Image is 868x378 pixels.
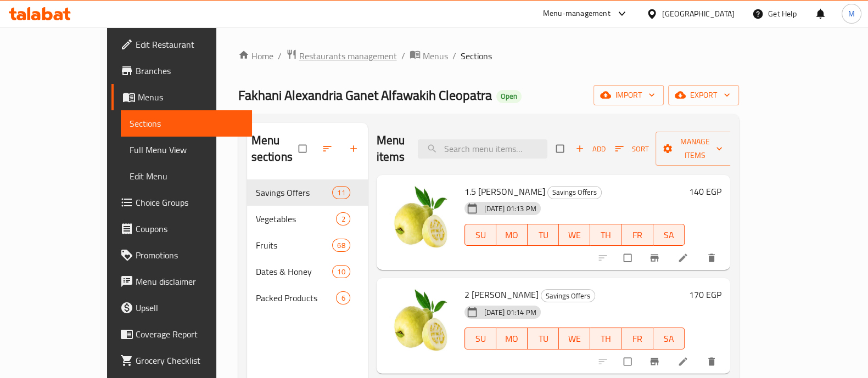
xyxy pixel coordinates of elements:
div: [GEOGRAPHIC_DATA] [662,8,735,20]
span: TH [595,227,617,243]
span: Manage items [664,135,725,162]
a: Menu disclaimer [111,268,252,295]
h6: 170 EGP [689,287,721,302]
span: MO [501,331,523,347]
span: Edit Restaurant [136,38,243,51]
span: Fruits [256,239,333,252]
span: Sort sections [315,137,341,161]
span: WE [563,227,586,243]
button: TH [590,328,621,349]
span: Open [496,92,522,101]
button: MO [496,224,528,246]
div: Open [496,90,522,103]
button: SU [464,328,496,349]
span: Savings Offers [256,186,333,199]
li: / [278,49,282,63]
button: WE [559,328,590,349]
button: SU [464,224,496,246]
span: Sections [461,49,492,63]
span: Add item [573,140,608,157]
span: 1.5 [PERSON_NAME] [464,183,545,200]
a: Coverage Report [111,321,252,347]
a: Menus [410,49,448,63]
span: MO [501,227,523,243]
span: Vegetables [256,212,337,225]
button: Branch-specific-item [642,246,669,270]
a: Menus [111,84,252,110]
span: SU [469,331,492,347]
span: WE [563,331,586,347]
span: 2 [PERSON_NAME] [464,286,539,303]
span: Menus [423,49,448,63]
a: Grocery Checklist [111,347,252,374]
span: TU [532,227,555,243]
h2: Menu sections [251,132,299,165]
div: Dates & Honey10 [247,258,368,285]
span: Select all sections [292,138,315,159]
button: Sort [612,140,651,157]
a: Edit Restaurant [111,31,252,58]
span: Select to update [617,351,640,372]
button: SA [653,328,685,349]
span: Coupons [136,222,243,235]
span: [DATE] 01:14 PM [480,307,541,318]
a: Upsell [111,295,252,321]
div: items [332,265,350,278]
div: Menu-management [543,7,611,20]
div: items [336,212,350,225]
button: FR [621,224,653,246]
div: Savings Offers [541,289,595,302]
span: export [677,88,730,102]
a: Edit menu item [677,252,691,263]
div: items [332,186,350,199]
span: Full Menu View [130,143,243,156]
h6: 140 EGP [689,184,721,199]
span: Packed Products [256,291,337,304]
button: SA [653,224,685,246]
span: [DATE] 01:13 PM [480,204,541,214]
span: Restaurants management [299,49,397,63]
button: Manage items [656,132,733,166]
span: 10 [333,267,349,277]
div: items [332,239,350,252]
button: TU [528,328,559,349]
a: Choice Groups [111,189,252,216]
span: Fakhani Alexandria Ganet Alfawakih Cleopatra [238,83,492,108]
a: Sections [121,110,252,137]
span: Select section [550,138,573,159]
a: Promotions [111,242,252,268]
button: export [668,85,739,105]
span: 2 [337,214,349,224]
span: 68 [333,240,349,251]
div: Packed Products6 [247,285,368,311]
span: Savings Offers [548,186,601,199]
span: Branches [136,64,243,77]
span: Promotions [136,249,243,262]
button: TU [528,224,559,246]
span: Coverage Report [136,328,243,341]
a: Branches [111,58,252,84]
div: Savings Offers [547,186,602,199]
span: Edit Menu [130,170,243,183]
span: Select to update [617,247,640,268]
span: Dates & Honey [256,265,333,278]
span: Menus [138,91,243,104]
a: Restaurants management [286,49,397,63]
span: FR [626,331,648,347]
button: delete [699,349,726,374]
img: 1.5 Kilo Guava [385,184,456,254]
li: / [452,49,456,63]
button: TH [590,224,621,246]
li: / [401,49,405,63]
button: MO [496,328,528,349]
span: SA [658,331,680,347]
span: 11 [333,188,349,198]
span: Choice Groups [136,196,243,209]
span: M [848,8,855,20]
span: Upsell [136,301,243,314]
span: Savings Offers [541,290,595,302]
div: Vegetables2 [247,206,368,232]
